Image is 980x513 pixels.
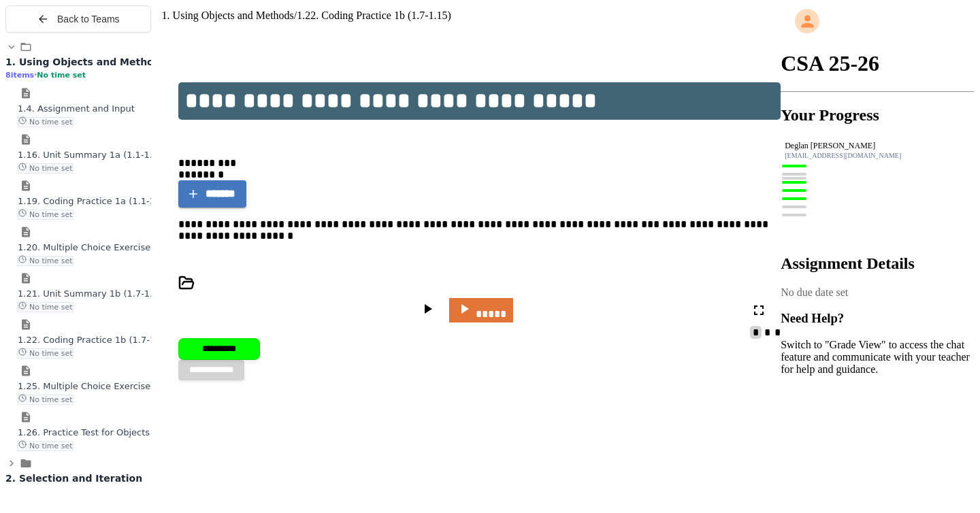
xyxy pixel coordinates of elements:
h3: Need Help? [781,311,975,326]
div: [EMAIL_ADDRESS][DOMAIN_NAME] [785,152,970,159]
span: No time set [18,210,73,220]
span: No time set [18,163,73,173]
span: 2. Selection and Iteration [5,473,142,484]
span: No time set [18,117,73,127]
span: 1. Using Objects and Methods [162,10,294,21]
span: 1.25. Multiple Choice Exercises for Unit 1b (1.9-1.15) [18,381,252,391]
span: 1.16. Unit Summary 1a (1.1-1.6) [18,150,161,160]
h1: CSA 25-26 [781,51,975,76]
h2: Your Progress [781,106,975,125]
div: My Account [781,5,975,37]
span: 1. Using Objects and Methods [5,56,166,67]
span: 1.19. Coding Practice 1a (1.1-1.6) [18,196,167,206]
span: / [294,10,297,21]
span: 1.21. Unit Summary 1b (1.7-1.15) [18,288,167,299]
span: Back to Teams [57,14,120,24]
h2: Assignment Details [781,254,975,273]
span: 1.22. Coding Practice 1b (1.7-1.15) [297,10,451,21]
span: 1.22. Coding Practice 1b (1.7-1.15) [18,335,173,345]
button: Back to Teams [5,5,151,33]
span: No time set [18,256,73,266]
span: No time set [18,302,73,312]
span: 1.26. Practice Test for Objects (1.12-1.14) [18,427,202,437]
div: No due date set [781,286,975,299]
span: No time set [18,441,73,451]
span: • [34,70,37,80]
span: 1.20. Multiple Choice Exercises for Unit 1a (1.1-1.6) [18,242,246,252]
div: Deglan [PERSON_NAME] [785,141,970,151]
span: No time set [37,71,86,80]
span: 8 items [5,71,34,80]
span: No time set [18,348,73,359]
span: 1.4. Assignment and Input [18,103,135,114]
span: No time set [18,395,73,405]
p: Switch to "Grade View" to access the chat feature and communicate with your teacher for help and ... [781,339,975,376]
